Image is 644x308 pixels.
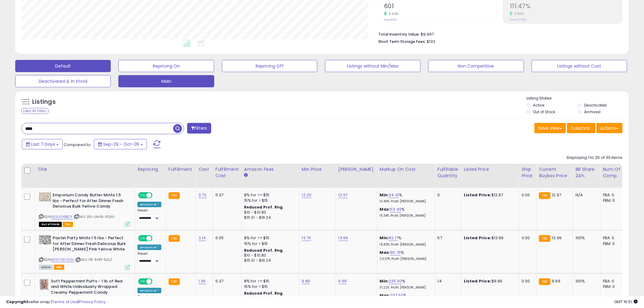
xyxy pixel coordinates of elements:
span: All listings currently available for purchase on Amazon [39,265,53,270]
a: 82.17 [389,235,398,241]
span: 12.97 [552,192,562,198]
div: $15.01 - $16.24 [244,258,295,263]
div: Fulfillment [169,166,193,173]
span: 13.99 [552,235,562,241]
div: 0.00 [522,192,532,198]
div: Listed Price [464,166,516,173]
span: ON [139,193,146,198]
a: 9.80 [302,278,310,284]
button: Default [15,60,111,72]
div: Clear All Filters [21,108,48,114]
small: FBA [539,192,550,199]
a: 12.97 [338,192,348,198]
b: Pastel Party Mints 1.5 lbs - Perfect for After Dinner Fresh Delicious Bulk [PERSON_NAME] Pink Yel... [53,235,127,254]
small: Amazon Fees. [244,173,248,178]
div: [PERSON_NAME] [338,166,375,173]
div: Num of Comp. [603,166,625,179]
div: 57 [438,235,457,241]
img: 41gXmLMd6XS._SL40_.jpg [39,235,51,244]
b: Soft Peppermint Puffs - 1 lb of Red and White Individually Wrapped Creamy Peppermint Candy [51,278,125,297]
span: 9.99 [552,278,561,284]
div: 0 [438,192,457,198]
div: Fulfillable Quantity [438,166,459,179]
div: Title [37,166,132,173]
small: FBA [169,192,180,199]
div: 8% for <= $15 [244,235,295,241]
img: 51d1r26U4zL._SL40_.jpg [39,192,51,201]
a: 90.76 [390,250,401,256]
div: $12.97 [464,192,514,198]
div: Ship Price [522,166,534,179]
button: Last 7 Days [22,139,63,149]
div: 15% for > $15 [244,241,295,247]
div: 100% [576,235,596,241]
small: FBA [539,278,550,285]
span: | SKU: 0G-UHU5-3QVU [74,214,114,219]
div: $13.99 [464,235,514,241]
div: Markup on Cost [380,166,432,173]
label: Archived [584,109,600,114]
span: OFF [152,193,161,198]
b: Min: [380,278,389,284]
a: 1.36 [198,278,206,284]
div: 0.00 [522,235,532,241]
div: 15% for > $15 [244,198,295,203]
div: % [380,235,430,247]
div: 8% for <= $15 [244,278,295,284]
h2: 111.47% [510,3,622,11]
div: $10 - $10.83 [244,253,295,258]
a: 3.72 [198,192,207,198]
small: FBA [539,235,550,242]
div: 14 [438,278,457,284]
label: Deactivated [584,103,607,108]
div: FBA: 0 [603,278,623,284]
span: $133 [427,39,435,44]
div: seller snap | | [6,299,106,305]
div: $9.99 [464,278,514,284]
button: Listings without Min/Max [325,60,421,72]
div: $15.01 - $16.24 [244,215,295,220]
button: Deactivated & In Stock [15,75,111,87]
div: ASIN: [39,235,130,269]
label: Active [533,103,544,108]
small: FBA [169,235,180,242]
label: Out of Stock [533,109,555,114]
div: Cost [198,166,210,173]
b: Emporium Candy Butter Mints 1.5 lbs - Perfect for After Dinner Fresh Delicious Bulk Yellow Candy [53,192,127,211]
a: 13.99 [338,235,348,241]
span: ON [139,279,146,284]
p: 18.83% Profit [PERSON_NAME] [380,243,430,247]
h2: 601 [384,3,497,11]
button: Repricing Off [222,60,317,72]
b: Listed Price: [464,192,492,198]
div: Preset: [138,208,161,222]
div: FBM: 0 [603,241,623,247]
span: OFF [152,236,161,241]
small: Prev: 107.19% [510,18,526,22]
b: Reduced Prof. Rng. [244,248,284,253]
span: | SKU: 78-5VKT-5ELZ [75,257,112,262]
button: Non Competitive [428,60,524,72]
b: Min: [380,192,389,198]
div: Preset: [138,252,161,265]
th: The percentage added to the cost of goods (COGS) that forms the calculator for Min & Max prices. [377,164,435,188]
small: Prev: 539 [384,18,397,22]
span: OFF [152,279,161,284]
div: % [380,192,430,204]
img: 51TeA90h6wL._SL40_.jpg [39,278,49,291]
span: FBA [63,222,73,227]
a: Terms of Use [52,299,78,305]
span: All listings that are currently out of stock and unavailable for purchase on Amazon [39,222,62,227]
div: BB Share 24h. [576,166,598,179]
p: 10.49% Profit [PERSON_NAME] [380,199,430,204]
button: Listings without Cost [532,60,627,72]
div: Fulfillment Cost [215,166,239,179]
span: Last 7 Days [31,141,55,147]
span: Compared to: [64,142,92,148]
span: ON [139,236,146,241]
div: 8% for <= $15 [244,192,295,198]
div: 5.37 [215,278,237,284]
button: Filters [187,123,211,134]
a: Privacy Policy [79,299,106,305]
div: ASIN: [39,192,130,226]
